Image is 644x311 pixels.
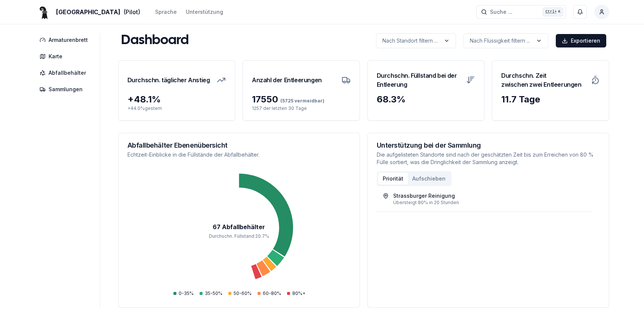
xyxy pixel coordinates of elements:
[476,5,566,19] button: Suche ...Ctrl+K
[49,69,86,77] span: Abfallbehälter
[377,151,600,166] p: Die aufgelisteten Standorte sind nach der geschätzten Zeit bis zum Erreichen von 80 % Fülle sorti...
[35,50,95,63] a: Karte
[470,37,530,44] p: Nach Flüssigkeit filtern ...
[463,33,548,48] button: label
[35,33,95,47] a: Armaturenbrett
[127,142,351,149] h3: Abfallbehälter Ebenenübersicht
[200,290,222,296] div: 35-50%
[49,86,83,93] span: Sammlungen
[556,34,606,47] button: Exportieren
[127,93,226,105] div: + 48.1 %
[278,98,324,104] span: (5725 vermeidbar)
[377,142,600,149] h3: Unterstützung bei der Sammlung
[393,200,586,206] div: Übersteigt 80% in 20 Stunden
[393,192,455,200] div: Strassburger Reinigung
[127,105,226,111] p: + 44.0 % gestern
[252,70,322,90] h3: Anzahl der Entleerungen
[35,66,95,80] a: Abfallbehälter
[213,224,265,231] tspan: 67 Abfallbehälter
[383,192,586,206] a: Strassburger ReinigungÜbersteigt 80% in 20 Stunden
[155,8,177,16] div: Sprache
[408,173,450,185] button: Aufschieben
[209,233,269,239] tspan: Durchschn. Füllstand : 20.7 %
[121,33,189,48] h1: Dashboard
[228,290,252,296] div: 50-60%
[35,7,140,16] a: [GEOGRAPHIC_DATA](Pilot)
[490,8,512,16] span: Suche ...
[258,290,281,296] div: 60-80%
[56,7,120,16] span: [GEOGRAPHIC_DATA]
[376,33,456,48] button: label
[186,7,223,16] a: Unterstützung
[127,151,351,158] p: Echtzeit-Einblicke in die Füllstände der Abfallbehälter.
[173,290,194,296] div: 0-35%
[377,93,475,105] div: 68.3 %
[35,83,95,96] a: Sammlungen
[377,70,462,90] h3: Durchschn. Füllstand bei der Entleerung
[49,53,62,60] span: Karte
[155,7,177,16] button: Sprache
[378,173,408,185] button: Priorität
[252,105,351,111] p: 1257 der letzten 30 Tage
[501,70,586,90] h3: Durchschn. Zeit zwischen zwei Entleerungen
[287,290,305,296] div: 80%+
[123,7,140,16] span: (Pilot)
[35,3,53,21] img: Basel Logo
[127,70,210,90] h3: Durchschn. täglicher Anstieg
[501,93,600,105] div: 11.7 Tage
[252,93,351,105] div: 17550
[49,36,88,44] span: Armaturenbrett
[382,37,438,44] p: Nach Standort filtern ...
